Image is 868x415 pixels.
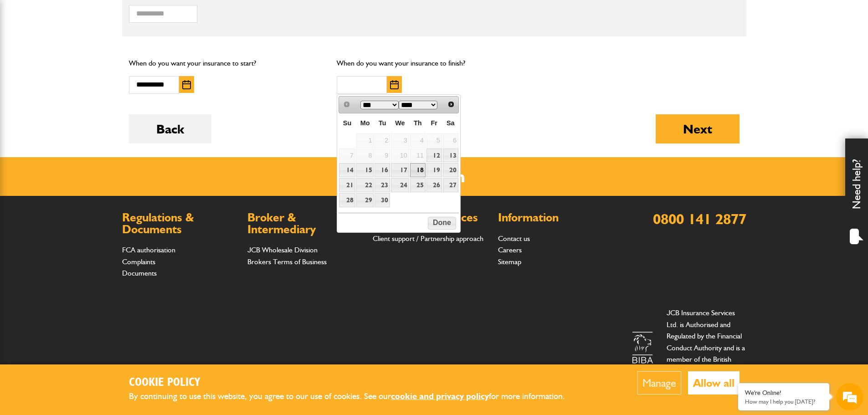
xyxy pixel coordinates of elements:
a: 0800 141 2877 [653,210,746,228]
textarea: Type your message and hit 'Enter' [12,165,166,273]
div: Need help? [845,138,868,252]
input: Enter your phone number [12,138,166,158]
span: Thursday [414,119,422,127]
span: Next [447,101,455,108]
a: 23 [375,178,390,192]
a: Sitemap [498,257,521,266]
p: When do you want your insurance to start? [129,57,324,69]
a: 19 [426,163,442,177]
a: Documents [122,269,157,277]
em: Start Chat [124,281,165,293]
span: Friday [431,119,437,127]
a: Careers [498,246,522,254]
a: Client support / Partnership approach [373,234,483,243]
a: 26 [426,178,442,192]
div: We're Online! [745,389,822,397]
a: 30 [375,193,390,207]
span: Tuesday [379,119,386,127]
button: Manage [637,371,681,395]
a: 29 [356,193,374,207]
button: Next [656,114,740,143]
a: 22 [356,178,374,192]
span: Sunday [343,119,351,127]
a: 21 [339,178,355,192]
img: Choose date [182,80,191,89]
a: 15 [356,163,374,177]
h2: Cookie Policy [129,376,580,390]
img: Choose date [390,80,399,89]
input: Enter your email address [12,111,166,131]
button: Done [428,217,456,230]
img: d_20077148190_company_1631870298795_20077148190 [15,51,38,63]
a: Contact us [498,234,530,243]
span: Monday [360,119,370,127]
h2: Information [498,212,614,224]
a: 17 [391,163,409,177]
p: By continuing to use this website, you agree to our use of cookies. See our for more information. [129,389,580,404]
span: Wednesday [395,119,405,127]
a: 24 [391,178,409,192]
a: Complaints [122,257,155,266]
a: 25 [410,178,426,192]
a: 13 [443,149,458,163]
button: Allow all [688,371,740,395]
span: Saturday [447,119,455,127]
a: 20 [443,163,458,177]
a: 12 [426,149,442,163]
a: 27 [443,178,458,192]
h2: Broker & Intermediary [247,212,364,235]
a: 14 [339,163,355,177]
a: Next [444,97,457,111]
a: cookie and privacy policy [391,391,489,401]
a: JCB Wholesale Division [247,246,318,254]
div: Chat with us now [47,51,153,63]
p: How may I help you today? [745,398,822,405]
a: 16 [375,163,390,177]
input: Enter your last name [12,84,166,104]
a: Brokers Terms of Business [247,257,327,266]
p: JCB Insurance Services Ltd. is Authorised and Regulated by the Financial Conduct Authority and is... [667,307,746,389]
a: 28 [339,193,355,207]
a: 18 [410,163,426,177]
p: When do you want your insurance to finish? [337,57,531,69]
button: Back [129,114,211,143]
h2: Regulations & Documents [122,212,238,235]
div: Minimize live chat window [149,5,171,26]
a: FCA authorisation [122,246,175,254]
